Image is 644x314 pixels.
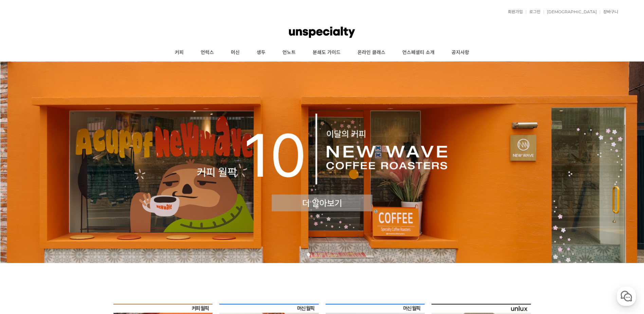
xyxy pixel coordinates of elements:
a: 커피 [166,44,192,61]
a: 생두 [248,44,274,61]
a: 온라인 클래스 [349,44,394,61]
a: 회원가입 [504,10,523,14]
a: 머신 [222,44,248,61]
a: 장바구니 [600,10,618,14]
a: [DEMOGRAPHIC_DATA] [544,10,597,14]
a: 분쇄도 가이드 [304,44,349,61]
a: 4 [327,253,331,256]
img: 언스페셜티 몰 [289,22,355,42]
a: 언노트 [274,44,304,61]
a: 공지사항 [443,44,478,61]
a: 언스페셜티 소개 [394,44,443,61]
a: 5 [334,253,337,256]
a: 1 [307,253,310,256]
a: 로그인 [526,10,540,14]
a: 언럭스 [192,44,222,61]
a: 2 [314,253,317,256]
a: 3 [320,253,324,256]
